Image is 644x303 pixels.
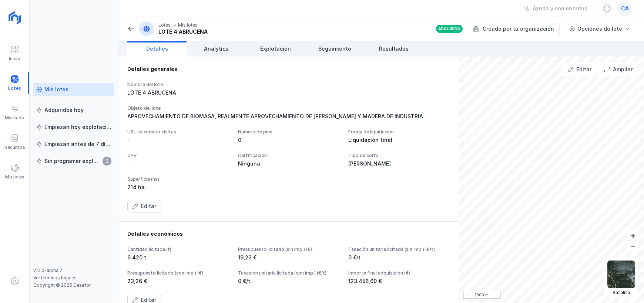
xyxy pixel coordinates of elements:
a: Mis lotes [33,83,114,96]
div: Liquidación final [348,136,450,144]
div: - [127,136,130,144]
div: Adquiridos hoy [44,106,84,114]
div: Adquirido [438,26,460,31]
div: 23,26 € [127,278,229,285]
div: Importe final adquisición (€) [348,270,450,276]
a: Empiezan antes de 7 días [33,137,114,151]
span: Explotación [260,45,291,52]
div: CPV [127,153,229,159]
button: Editar [127,200,161,212]
button: Ampliar [599,63,637,76]
div: Ayuda y comentarios [533,5,587,12]
div: 123.456,60 € [348,278,450,285]
div: Detalles económicos [127,230,450,238]
div: 0 €/t. [348,254,450,261]
div: Tasación unitaria licitada (con imp.) (€/t) [238,270,340,276]
button: Editar [563,63,596,76]
div: Detalles generales [127,65,450,73]
a: Resultados [364,41,423,57]
a: Explotación [246,41,305,57]
span: Seguimiento [318,45,351,52]
div: Objeto del lote [127,105,450,111]
img: satellite.webp [607,261,635,288]
a: Detalles [127,41,187,57]
div: Mercado [5,115,24,121]
div: Mis lotes [178,22,198,28]
div: v1.1.0-alpha.7 [33,268,114,273]
span: 2 [103,157,111,166]
div: Forma de liquidación [348,129,450,135]
div: Mis lotes [44,86,68,93]
div: Editar [141,202,156,210]
div: Tipo de corta [348,153,450,159]
div: Motores [5,174,24,180]
a: Seguimiento [305,41,364,57]
div: - [127,160,130,167]
div: Editar [576,66,591,73]
div: Certificación [238,153,340,159]
span: Resultados [379,45,409,52]
div: Sin programar explotación [44,157,100,165]
img: logoRight.svg [6,8,24,27]
span: Analytics [204,45,228,52]
div: Copyright © 2025 Cesefor [33,282,114,288]
div: Recursos [4,144,25,150]
div: LOTE 4 ABRUCENA [158,28,208,35]
span: ca [621,5,629,12]
div: 6.420 t. [127,254,229,261]
span: Detalles [146,45,168,52]
div: Presupuesto licitado (sin imp.) (€) [238,246,340,252]
div: Ampliar [613,66,633,73]
div: 0 €/t. [238,278,340,285]
div: Inicio [9,56,20,62]
div: 0 [238,136,340,144]
a: Adquiridos hoy [33,103,114,117]
div: 214 ha. [127,184,229,191]
a: Empiezan hoy explotación [33,120,114,134]
div: Presupuesto licitado (con imp.) (€) [127,270,229,276]
div: Tasación unitaria licitada (sin imp.) (€/t) [348,246,450,252]
div: Cantidad licitada (t) [127,246,229,252]
div: Empiezan hoy explotación [44,123,111,131]
div: APROVECHAMIENTO DE BIOMASA, REALMENTE APROVECHAMIENTO DE [PERSON_NAME] Y MADERA DE INDUSTRIA [127,113,450,120]
div: 19,23 € [238,254,340,261]
a: Ver términos legales [33,275,77,280]
div: Satélite [607,290,635,296]
div: [PERSON_NAME] [348,160,450,167]
button: Ayuda y comentarios [519,2,592,15]
button: – [627,241,638,252]
div: Número de pies [238,129,340,135]
div: Nombre del lote [127,82,229,88]
a: Sin programar explotación2 [33,154,114,168]
a: Analytics [187,41,246,57]
div: Ninguna [238,160,340,167]
div: LOTE 4 ABRUCENA [127,89,229,96]
div: Lotes [158,22,171,28]
div: Creado por tu organización [473,23,561,34]
div: Empiezan antes de 7 días [44,140,111,148]
div: Superficie (ha) [127,176,229,182]
div: Opciones de lote [577,25,622,33]
button: + [627,230,638,241]
div: URL calendario visitas [127,129,229,135]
